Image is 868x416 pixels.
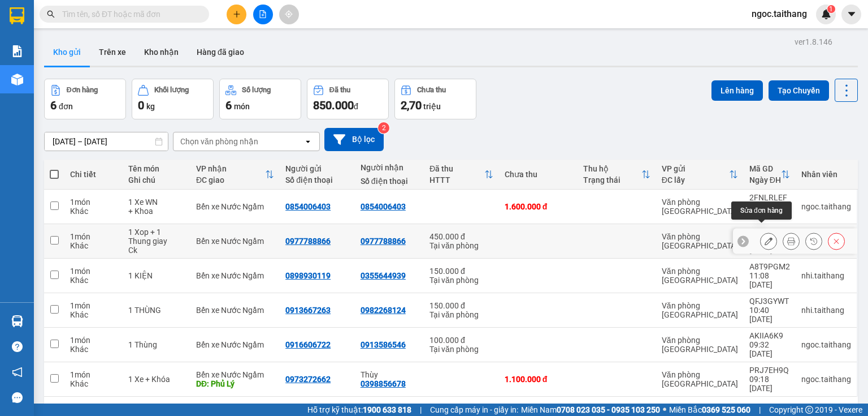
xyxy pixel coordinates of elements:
[429,301,493,310] div: 150.000 đ
[801,202,851,211] div: ngoc.taithang
[138,98,144,112] span: 0
[128,198,185,207] div: 1 Xe WN
[11,74,23,85] img: warehouse-icon
[662,232,738,250] div: Văn phòng [GEOGRAPHIC_DATA]
[557,405,660,414] strong: 0708 023 035 - 0935 103 250
[128,246,185,255] div: Ck
[303,137,313,146] svg: open
[196,202,274,211] div: Bến xe Nước Ngầm
[135,38,188,66] button: Kho nhận
[749,331,790,340] div: AKIIA6K9
[361,340,406,349] div: 0913586546
[749,340,790,358] div: 09:32 [DATE]
[361,202,406,211] div: 0854006403
[47,10,55,18] span: search
[805,406,813,414] span: copyright
[11,45,23,57] img: solution-icon
[233,10,241,18] span: plus
[801,340,851,349] div: ngoc.taithang
[361,237,406,246] div: 0977788866
[795,36,832,48] div: ver 1.8.146
[180,136,258,147] div: Chọn văn phòng nhận
[841,5,861,24] button: caret-down
[361,271,406,280] div: 0355644939
[196,164,265,173] div: VP nhận
[354,102,358,111] span: đ
[801,271,851,280] div: nhi.taithang
[749,164,781,173] div: Mã GD
[401,98,422,112] span: 2,70
[67,86,98,94] div: Đơn hàng
[196,340,274,349] div: Bến xe Nước Ngầm
[505,202,572,211] div: 1.600.000 đ
[429,164,484,173] div: Đã thu
[45,132,168,151] input: Select a date range.
[361,177,418,186] div: Số điện thoại
[829,5,833,13] span: 1
[801,306,851,315] div: nhi.taithang
[429,232,493,241] div: 450.000 đ
[313,98,354,112] span: 850.000
[662,164,729,173] div: VP gửi
[70,345,117,354] div: Khác
[749,271,790,289] div: 11:08 [DATE]
[760,233,777,250] div: Sửa đơn hàng
[743,7,816,21] span: ngoc.taithang
[669,404,750,416] span: Miền Bắc
[394,79,476,119] button: Chưa thu2,70 triệu
[128,228,185,246] div: 1 Xop + 1 Thung giay
[128,164,185,173] div: Tên món
[285,306,331,315] div: 0913667263
[378,122,389,134] sup: 2
[70,241,117,250] div: Khác
[285,164,349,173] div: Người gửi
[847,9,857,19] span: caret-down
[702,405,750,414] strong: 0369 525 060
[285,271,331,280] div: 0898930119
[196,379,274,388] div: DĐ: Phủ Lý
[801,170,851,179] div: Nhân viên
[759,404,761,416] span: |
[253,5,273,24] button: file-add
[361,306,406,315] div: 0982268124
[132,79,214,119] button: Khối lượng0kg
[11,315,23,327] img: warehouse-icon
[59,102,73,111] span: đơn
[70,232,117,241] div: 1 món
[429,241,493,250] div: Tại văn phòng
[361,379,406,388] div: 0398856678
[749,175,781,185] div: Ngày ĐH
[12,367,23,378] span: notification
[821,9,831,19] img: icon-new-feature
[420,404,422,416] span: |
[749,306,790,324] div: 10:40 [DATE]
[424,160,499,190] th: Toggle SortBy
[285,10,293,18] span: aim
[70,370,117,379] div: 1 món
[12,341,23,352] span: question-circle
[70,310,117,319] div: Khác
[219,79,301,119] button: Số lượng6món
[583,164,641,173] div: Thu hộ
[662,336,738,354] div: Văn phòng [GEOGRAPHIC_DATA]
[62,8,196,20] input: Tìm tên, số ĐT hoặc mã đơn
[44,38,90,66] button: Kho gửi
[429,276,493,285] div: Tại văn phòng
[749,193,790,202] div: 2FNLRLEF
[505,375,572,384] div: 1.100.000 đ
[128,375,185,384] div: 1 Xe + Khóa
[90,38,135,66] button: Trên xe
[769,80,829,101] button: Tạo Chuyến
[749,228,790,237] div: PLS6HHUH
[662,198,738,216] div: Văn phòng [GEOGRAPHIC_DATA]
[711,80,763,101] button: Lên hàng
[662,175,729,185] div: ĐC lấy
[423,102,441,111] span: triệu
[430,404,518,416] span: Cung cấp máy in - giấy in:
[662,370,738,388] div: Văn phòng [GEOGRAPHIC_DATA]
[128,340,185,349] div: 1 Thùng
[128,175,185,185] div: Ghi chú
[70,336,117,345] div: 1 món
[128,306,185,315] div: 1 THÙNG
[128,271,185,280] div: 1 KIỆN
